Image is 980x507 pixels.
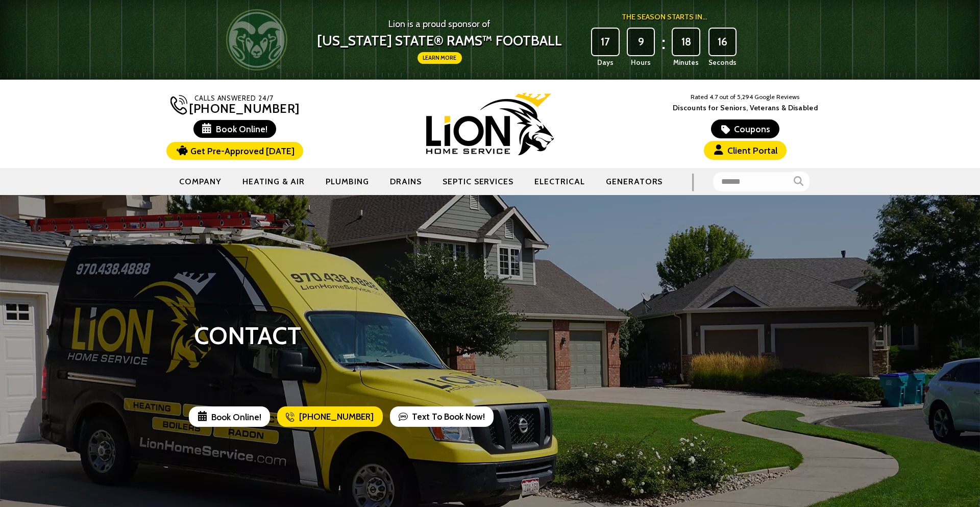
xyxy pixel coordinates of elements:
span: Discounts for Seniors, Veterans & Disabled [620,104,871,111]
span: Days [597,57,614,67]
a: Drains [380,169,432,195]
img: CSU Rams logo [226,9,287,70]
a: [PHONE_NUMBER] [170,93,299,115]
a: Generators [596,169,673,195]
a: Company [169,169,232,195]
span: Seconds [708,57,737,67]
span: [US_STATE] State® Rams™ Football [317,32,562,50]
div: 18 [673,29,699,55]
div: : [658,29,668,68]
div: 16 [709,29,736,55]
a: Get Pre-Approved [DATE] [166,142,303,160]
a: Coupons [711,119,779,138]
img: Lion Home Service [426,93,554,155]
span: Book Online! [193,120,277,138]
a: Septic Services [432,169,524,195]
div: 17 [592,29,619,55]
a: Client Portal [704,141,787,160]
img: CSU Sponsor Badge [8,455,110,499]
a: Heating & Air [232,169,315,195]
div: | [673,168,713,195]
a: Electrical [524,169,596,195]
h1: Contact [194,319,301,353]
a: Learn More [418,52,462,64]
span: Book Online! [189,406,269,427]
div: 9 [628,29,654,55]
span: Hours [631,57,651,67]
a: Text To Book Now! [390,406,494,427]
a: [PHONE_NUMBER] [277,406,382,427]
span: Minutes [673,57,699,67]
p: Rated 4.7 out of 5,294 Google Reviews [618,91,873,103]
a: Plumbing [315,169,380,195]
span: Lion is a proud sponsor of [317,16,562,32]
div: The Season Starts in... [622,12,707,23]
